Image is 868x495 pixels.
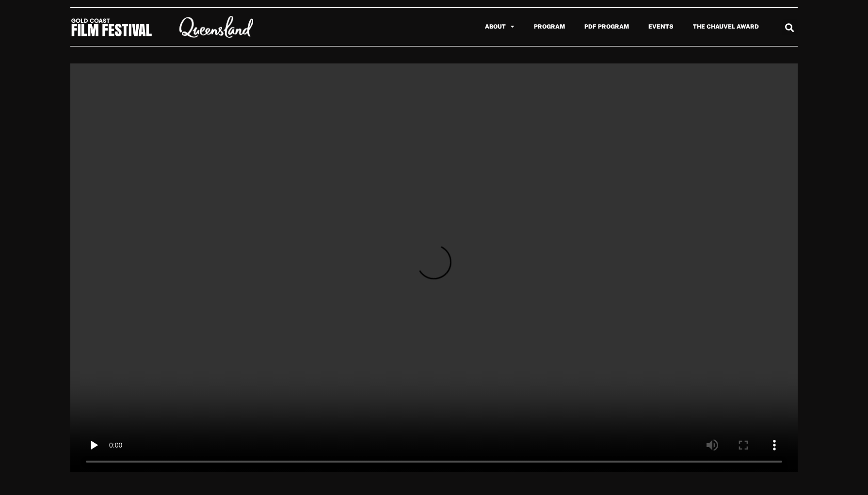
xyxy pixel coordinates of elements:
a: The Chauvel Award [683,15,769,38]
a: PDF Program [575,15,639,38]
div: Search [782,19,798,35]
nav: Menu [276,15,769,38]
a: Program [524,15,575,38]
a: Events [639,15,683,38]
a: About [475,15,524,38]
